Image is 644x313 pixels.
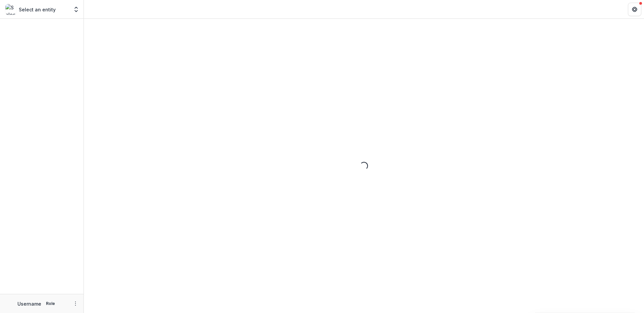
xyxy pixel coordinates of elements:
button: Get Help [628,3,641,16]
p: Select an entity [19,6,56,13]
p: Role [44,301,57,307]
img: Select an entity [5,4,16,15]
button: More [71,300,79,308]
p: Username [17,300,41,307]
button: Open entity switcher [71,3,81,16]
